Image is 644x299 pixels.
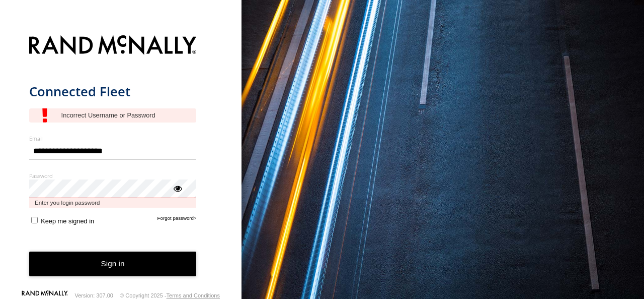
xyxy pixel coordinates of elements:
h1: Connected Fleet [29,83,197,100]
label: Email [29,135,197,142]
img: Rand McNally [29,33,197,59]
input: Keep me signed in [31,217,38,223]
a: Terms and Conditions [167,292,220,298]
a: Forgot password? [157,215,197,225]
div: © Copyright 2025 - [120,292,220,298]
div: Version: 307.00 [75,292,113,298]
div: ViewPassword [172,183,182,193]
span: Enter you login password [29,198,197,208]
form: main [29,29,213,292]
span: Keep me signed in [41,217,94,225]
button: Sign in [29,252,197,276]
label: Password [29,172,197,180]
